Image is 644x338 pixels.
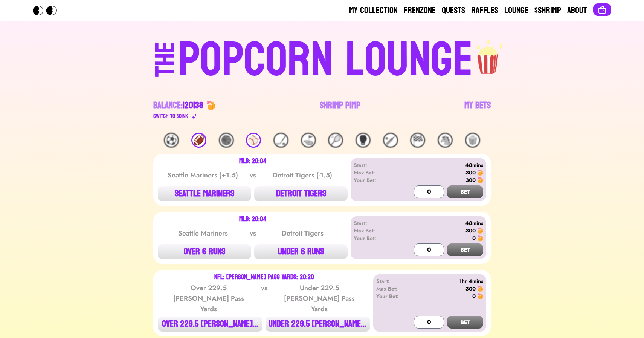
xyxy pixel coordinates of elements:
div: Over 229.5 [PERSON_NAME] Pass Yards [166,283,251,314]
div: 🐴 [438,133,453,148]
div: 48mins [397,161,483,169]
div: Your Bet: [376,292,412,300]
a: THEPOPCORN LOUNGEpopcorn [90,33,554,84]
div: 🏁 [410,133,425,148]
div: vs [248,170,258,180]
a: My Bets [464,99,491,121]
img: 🍤 [477,235,483,241]
a: Shrimp Pimp [320,99,360,121]
div: 0 [472,292,476,300]
div: ⛳️ [301,133,316,148]
div: 🥊 [356,133,371,148]
div: Under 229.5 [PERSON_NAME] Pass Yards [277,283,362,314]
div: MLB: 20:04 [239,158,266,164]
img: 🍤 [477,177,483,183]
div: ⚾️ [246,133,261,148]
div: 300 [465,169,476,176]
div: 🍿 [465,133,480,148]
div: 🏈 [191,133,206,148]
div: THE [152,42,179,92]
div: 0 [472,234,476,242]
div: Your Bet: [354,234,397,242]
button: DETROIT TIGERS [254,186,348,201]
img: popcorn [473,33,504,75]
div: Start: [354,161,397,169]
div: vs [259,283,269,314]
div: Start: [354,219,397,227]
img: 🍤 [477,228,483,234]
img: 🍤 [477,293,483,299]
div: 🏒 [273,133,288,148]
div: vs [248,228,258,239]
a: Raffles [471,5,498,17]
div: Max Bet: [376,285,412,292]
img: Popcorn [33,6,63,15]
div: Seattle Mariners [165,228,241,239]
div: 🏀 [219,133,234,148]
div: Start: [376,277,412,285]
div: Balance: [153,99,203,112]
div: 300 [465,285,476,292]
img: 🍤 [477,170,483,176]
div: Switch to $ OINK [153,112,188,121]
div: 300 [465,176,476,184]
button: UNDER 6 RUNS [254,244,348,259]
div: Detroit Tigers (-1.5) [264,170,340,180]
div: Max Bet: [354,227,397,234]
button: BET [447,316,483,329]
a: $Shrimp [534,5,561,17]
div: 300 [465,227,476,234]
div: Max Bet: [354,169,397,176]
a: Frenzone [404,5,436,17]
div: 🎾 [328,133,343,148]
button: UNDER 229.5 [PERSON_NAME]... [266,317,370,332]
img: Connect wallet [598,5,607,14]
div: MLB: 20:04 [239,216,266,222]
div: 1hr 4mins [412,277,483,285]
img: 🍤 [477,286,483,292]
a: Quests [442,5,465,17]
div: Your Bet: [354,176,397,184]
button: SEATTLE MARINERS [158,186,251,201]
div: 48mins [397,219,483,227]
div: ⚽️ [164,133,179,148]
div: Seattle Mariners (+1.5) [165,170,241,180]
a: Lounge [504,5,528,17]
a: My Collection [349,5,398,17]
button: BET [447,243,483,256]
button: OVER 229.5 [PERSON_NAME]... [158,317,262,332]
a: About [567,5,587,17]
img: 🍤 [206,101,215,110]
span: 120138 [183,97,203,113]
div: NFL: [PERSON_NAME] Pass Yards: 20:20 [214,274,314,280]
div: Detroit Tigers [264,228,340,239]
div: POPCORN LOUNGE [178,36,473,84]
div: 🏏 [383,133,398,148]
button: OVER 6 RUNS [158,244,251,259]
button: BET [447,185,483,198]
